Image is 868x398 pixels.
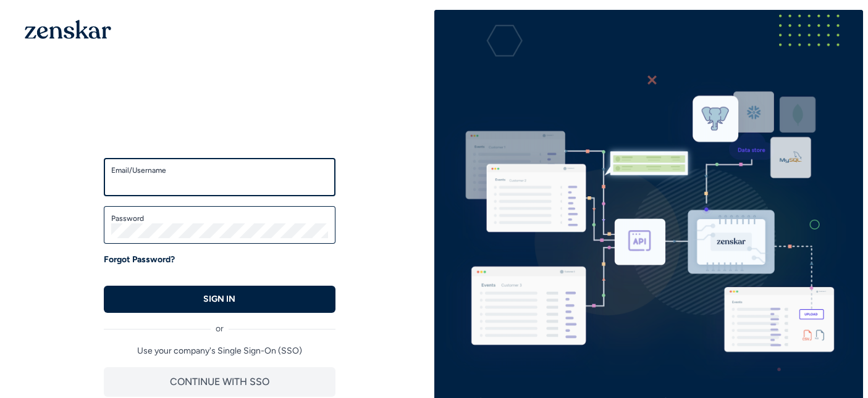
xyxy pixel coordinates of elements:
[111,214,328,223] label: Password
[203,293,235,305] p: SIGN IN
[25,20,111,39] img: 1OGAJ2xQqyY4LXKgY66KYq0eOWRCkrZdAb3gUhuVAqdWPZE9SRJmCz+oDMSn4zDLXe31Ii730ItAGKgCKgCCgCikA4Av8PJUP...
[111,165,328,175] label: Email/Username
[104,367,335,397] button: CONTINUE WITH SSO
[104,254,175,266] a: Forgot Password?
[104,313,335,335] div: or
[104,345,335,357] p: Use your company's Single Sign-On (SSO)
[104,286,335,313] button: SIGN IN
